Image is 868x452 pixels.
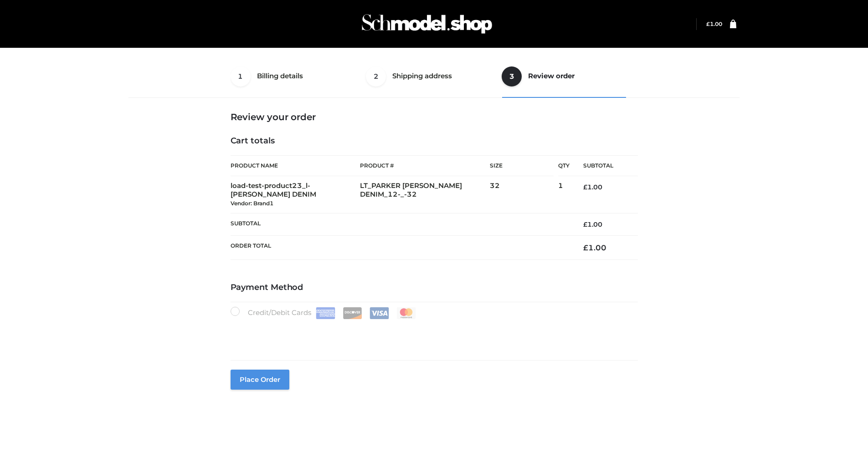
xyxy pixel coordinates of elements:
[231,136,638,146] h4: Cart totals
[706,20,710,27] span: £
[316,307,335,319] img: Amex
[359,6,495,42] img: Schmodel Admin 964
[231,112,638,122] h3: Review your order
[558,176,570,213] td: 1
[706,20,722,27] a: £1.00
[490,156,554,176] th: Size
[706,20,722,27] bdi: 1.00
[231,370,289,390] button: Place order
[570,156,638,176] th: Subtotal
[343,307,362,319] img: Discover
[231,200,273,207] small: Vendor: Brand1
[583,183,587,191] span: £
[360,176,490,213] td: LT_PARKER [PERSON_NAME] DENIM_12-_-32
[370,307,389,319] img: Visa
[231,155,360,176] th: Product Name
[583,220,602,229] bdi: 1.00
[583,243,606,252] bdi: 1.00
[396,307,416,319] img: Mastercard
[231,283,638,293] h4: Payment Method
[360,155,490,176] th: Product #
[583,220,587,229] span: £
[229,317,636,350] iframe: Secure payment input frame
[583,183,602,191] bdi: 1.00
[490,176,558,213] td: 32
[231,235,570,259] th: Order Total
[558,155,570,176] th: Qty
[231,307,417,319] label: Credit/Debit Cards
[583,243,588,252] span: £
[231,213,570,235] th: Subtotal
[231,176,360,213] td: load-test-product23_l-[PERSON_NAME] DENIM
